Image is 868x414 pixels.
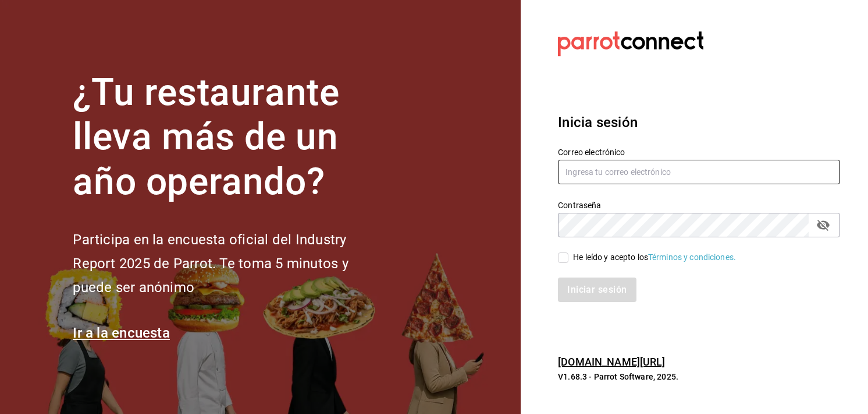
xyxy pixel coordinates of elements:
[558,201,840,209] label: Contraseña
[558,160,840,184] input: Ingresa tu correo electrónico
[648,252,736,262] a: Términos y condiciones.
[558,148,840,156] label: Correo electrónico
[558,356,665,368] a: [DOMAIN_NAME][URL]
[73,228,387,299] h2: Participa en la encuesta oficial del Industry Report 2025 de Parrot. Te toma 5 minutos y puede se...
[73,325,170,341] a: Ir a la encuesta
[558,112,840,133] h3: Inicia sesión
[73,71,387,205] h1: ¿Tu restaurante lleva más de un año operando?
[813,215,833,235] button: passwordField
[573,251,736,264] div: He leído y acepto los
[558,371,840,383] p: V1.68.3 - Parrot Software, 2025.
